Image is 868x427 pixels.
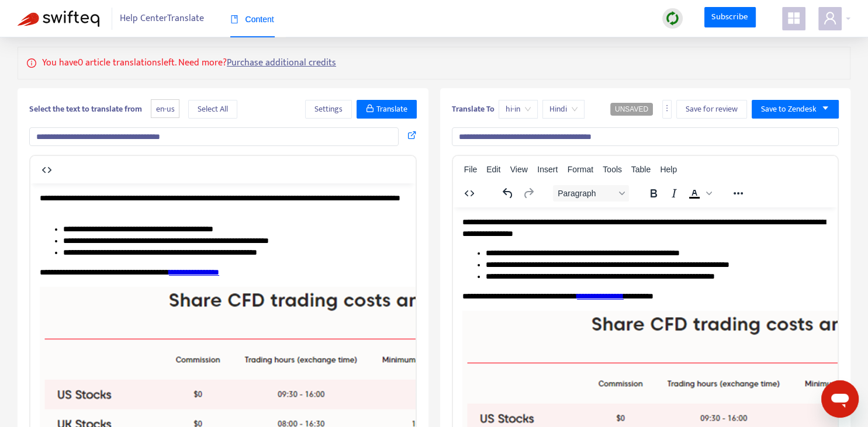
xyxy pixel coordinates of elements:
span: user [823,11,837,25]
button: Select All [188,100,237,119]
button: Block Paragraph [553,185,629,202]
button: Save for review [676,100,747,119]
button: Reveal or hide additional toolbar items [728,185,748,202]
iframe: Button to launch messaging window [821,380,859,418]
button: Translate [357,100,417,119]
button: Settings [305,100,352,119]
p: You have 0 article translations left. Need more? [42,56,336,70]
img: sync.dc5367851b00ba804db3.png [665,11,680,26]
span: Select All [198,103,228,116]
span: Paragraph [558,189,615,198]
button: Italic [664,185,684,202]
span: book [230,15,238,23]
span: hi-in [506,100,531,118]
a: Purchase additional credits [227,55,336,71]
span: View [510,165,528,174]
span: Help Center Translate [120,8,204,30]
button: Redo [518,185,538,202]
span: Save to Zendesk [761,103,817,116]
b: Translate To [452,102,494,116]
span: Translate [376,103,407,116]
span: Save for review [686,103,738,116]
img: Swifteq [18,11,99,27]
span: caret-down [821,104,829,112]
span: en-us [151,99,179,119]
span: appstore [787,11,801,25]
button: more [662,100,672,119]
span: Format [568,165,593,174]
button: Bold [644,185,663,202]
b: Select the text to translate from [29,102,142,116]
span: Edit [486,165,500,174]
div: Text color Black [684,185,714,202]
span: Tools [603,165,622,174]
span: Help [660,165,677,174]
a: Subscribe [704,7,756,28]
button: Undo [498,185,518,202]
span: Insert [537,165,558,174]
span: File [464,165,478,174]
button: Save to Zendeskcaret-down [752,100,839,119]
span: Hindi [549,100,577,118]
span: UNSAVED [615,105,648,113]
span: info-circle [27,56,36,68]
span: more [663,104,671,112]
span: Content [230,15,274,24]
span: Table [631,165,651,174]
span: Settings [314,103,343,116]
